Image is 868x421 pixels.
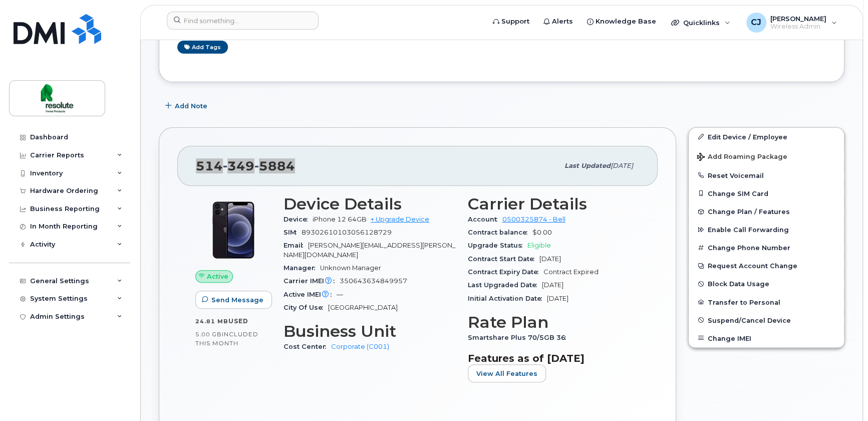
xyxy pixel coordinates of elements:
[708,208,790,216] span: Change Plan / Features
[486,12,536,32] a: Support
[167,12,319,30] input: Find something...
[195,331,222,338] span: 5.00 GB
[340,277,407,285] span: 350643634849957
[283,195,456,213] h3: Device Details
[751,17,761,29] span: CJ
[283,216,313,223] span: Device
[337,291,343,298] span: —
[708,226,789,234] span: Enable Call Forwarding
[689,239,844,257] button: Change Phone Number
[468,242,527,249] span: Upgrade Status
[689,329,844,347] button: Change IMEI
[283,304,328,311] span: City Of Use
[331,343,389,350] a: Corporate (C001)
[195,330,258,347] span: included this month
[320,264,381,272] span: Unknown Manager
[539,255,561,263] span: [DATE]
[195,318,228,325] span: 24.81 MB
[468,229,532,236] span: Contract balance
[228,317,248,325] span: used
[683,19,720,27] span: Quicklinks
[468,216,502,223] span: Account
[159,97,216,115] button: Add Note
[177,41,228,53] a: Add tags
[552,17,573,27] span: Alerts
[547,295,568,302] span: [DATE]
[689,293,844,311] button: Transfer to Personal
[283,242,455,258] span: [PERSON_NAME][EMAIL_ADDRESS][PERSON_NAME][DOMAIN_NAME]
[468,334,571,341] span: Smartshare Plus 70/5GB 36
[708,316,791,324] span: Suspend/Cancel Device
[283,242,308,249] span: Email
[203,200,263,260] img: iPhone_12.jpg
[664,13,737,33] div: Quicklinks
[468,195,640,213] h3: Carrier Details
[689,257,844,275] button: Request Account Change
[283,343,331,350] span: Cost Center
[211,295,263,305] span: Send Message
[501,17,529,27] span: Support
[689,202,844,221] button: Change Plan / Features
[770,23,826,31] span: Wireless Admin
[468,295,547,302] span: Initial Activation Date
[580,12,663,32] a: Knowledge Base
[196,158,295,173] span: 514
[468,352,640,364] h3: Features as of [DATE]
[689,128,844,146] a: Edit Device / Employee
[283,322,456,340] h3: Business Unit
[611,162,633,169] span: [DATE]
[283,277,340,285] span: Carrier IMEI
[207,272,228,281] span: Active
[283,264,320,272] span: Manager
[195,291,272,309] button: Send Message
[502,216,565,223] a: 0500325874 - Bell
[468,268,543,276] span: Contract Expiry Date
[283,229,302,236] span: SIM
[543,268,599,276] span: Contract Expired
[689,221,844,239] button: Enable Call Forwarding
[689,311,844,329] button: Suspend/Cancel Device
[313,216,367,223] span: iPhone 12 64GB
[175,101,207,111] span: Add Note
[328,304,398,311] span: [GEOGRAPHIC_DATA]
[283,291,337,298] span: Active IMEI
[254,158,295,173] span: 5884
[689,166,844,184] button: Reset Voicemail
[223,158,254,173] span: 349
[536,12,580,32] a: Alerts
[689,184,844,202] button: Change SIM Card
[468,255,539,263] span: Contract Start Date
[770,15,826,23] span: [PERSON_NAME]
[542,281,563,289] span: [DATE]
[468,281,542,289] span: Last Upgraded Date
[739,13,844,33] div: Clifford Joseph
[596,17,656,27] span: Knowledge Base
[468,313,640,331] h3: Rate Plan
[468,364,546,382] button: View All Features
[527,242,551,249] span: Eligible
[689,146,844,166] button: Add Roaming Package
[302,229,392,236] span: 89302610103056128729
[371,216,429,223] a: + Upgrade Device
[689,275,844,293] button: Block Data Usage
[476,369,537,378] span: View All Features
[532,229,552,236] span: $0.00
[564,162,611,169] span: Last updated
[697,153,787,162] span: Add Roaming Package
